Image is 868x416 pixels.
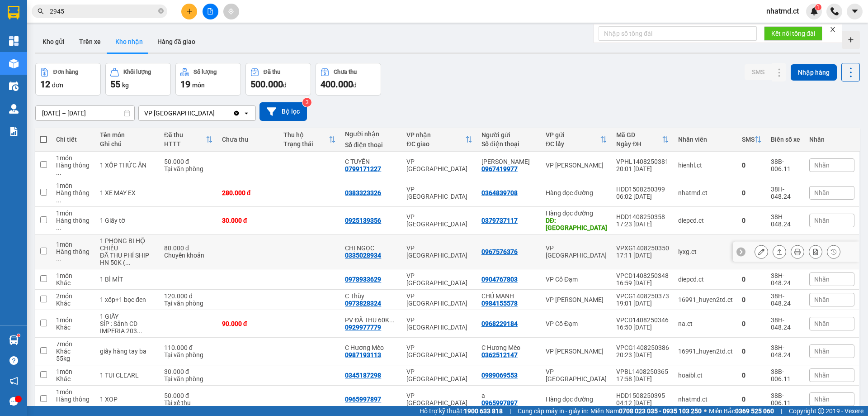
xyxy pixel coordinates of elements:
div: VP [GEOGRAPHIC_DATA] [406,186,472,200]
div: Số điện thoại [345,141,397,148]
div: C Hương Mèo [345,344,397,351]
div: diepcd.ct [678,276,733,283]
span: close [830,26,836,33]
span: Nhãn [814,276,830,283]
div: 0 [742,217,762,224]
div: 16991_huyen2td.ct [678,296,733,303]
strong: 1900 633 818 [464,407,503,415]
button: Trên xe [72,31,108,53]
div: Đã thu [164,131,206,139]
span: Nhãn [814,348,830,355]
div: Hàng thông thường [56,162,91,176]
button: aim [223,4,239,19]
span: search [38,8,44,14]
div: ĐC giao [406,140,465,148]
div: 0967419977 [481,165,518,172]
strong: 0708 023 035 - 0935 103 250 [619,407,702,415]
div: nhatmd.ct [678,189,733,196]
div: ĐC lấy [546,140,600,148]
div: 0904767803 [481,276,518,283]
svg: Clear value [233,110,240,117]
div: 17:58 [DATE] [616,375,669,383]
span: 400.000 [321,79,353,90]
div: 7 món [56,340,91,348]
div: Biển số xe [771,136,800,143]
img: warehouse-icon [9,335,19,345]
div: Tại văn phòng [164,165,213,172]
div: Khác [56,300,91,307]
sup: 1 [17,334,20,337]
div: VP [GEOGRAPHIC_DATA] [406,213,472,228]
div: VP [GEOGRAPHIC_DATA] [406,344,472,359]
div: 0 [742,372,762,379]
div: 1 món [56,241,91,248]
div: HDD1508250395 [616,392,669,399]
div: 16:50 [DATE] [616,324,669,331]
div: 16:59 [DATE] [616,279,669,287]
div: 120.000 đ [164,292,213,300]
span: Nhãn [814,217,830,224]
div: Thu hộ [283,131,329,139]
span: Miền Bắc [709,406,774,416]
img: logo-vxr [8,6,19,19]
input: Tìm tên, số ĐT hoặc mã đơn [50,6,156,16]
div: Tại văn phòng [164,351,213,359]
sup: 3 [302,98,311,107]
div: 0 [742,276,762,283]
svg: open [243,110,250,117]
div: Chuyển khoản [164,252,213,259]
button: Khối lượng55kg [105,63,171,96]
div: 38H-048.24 [771,344,800,359]
div: Khác [56,375,91,383]
div: Hàng dọc đường [546,189,607,196]
div: Hàng dọc đường [546,396,607,403]
span: đơn [52,81,63,89]
span: Hỗ trợ kỹ thuật: [420,406,503,416]
div: 0965997897 [345,396,381,403]
span: 12 [40,79,50,90]
div: 0984155578 [481,300,518,307]
div: 1 XỐP THỨC ĂN [100,162,155,169]
div: 1 XE MAY EX [100,189,155,196]
div: 0364839708 [481,189,518,196]
span: ... [56,255,61,263]
div: 0967576376 [481,248,518,255]
th: Toggle SortBy [279,128,340,152]
button: Kho gửi [35,31,72,53]
button: file-add [203,4,218,19]
div: 0965997897 [481,399,518,406]
th: Toggle SortBy [737,128,766,152]
div: SÍP : Sảnh CD IMPERIA 203 NGUYỄN HUY TƯỞNG - THANH XUÂN TRUNG HN - ĐÃ THU 30K +50K PHÍ SÍP [100,320,155,335]
div: 0 [742,296,762,303]
div: Tài xế thu [164,399,213,406]
div: diepcd.ct [678,217,733,224]
div: Người gửi [481,131,537,139]
img: dashboard-icon [9,36,19,46]
div: 17:11 [DATE] [616,252,669,259]
div: 90.000 đ [222,320,274,327]
div: 17:23 [DATE] [616,220,669,228]
div: 16991_huyen2td.ct [678,348,733,355]
div: CHỊ NGỌC [345,244,397,252]
div: VP [GEOGRAPHIC_DATA] [406,272,472,287]
img: warehouse-icon [9,104,19,114]
div: VP [PERSON_NAME] [546,348,607,355]
div: VPCD1408250346 [616,316,669,324]
div: VP nhận [406,131,465,139]
div: 0 [742,162,762,169]
div: 1 xốp+1 bọc đen [100,296,155,303]
div: C Thùy [345,292,397,300]
div: Hàng thông thường [56,396,91,410]
div: SMS [742,136,755,143]
input: Selected VP Mỹ Đình. [216,109,217,118]
div: Đã thu [264,69,280,75]
div: VP [PERSON_NAME] [546,296,607,303]
span: ... [56,169,61,176]
button: Đơn hàng12đơn [35,63,101,96]
span: đ [283,81,287,89]
span: copyright [818,408,824,414]
button: Đã thu500.000đ [245,63,311,96]
div: VPCG1408250386 [616,344,669,351]
div: 1 món [56,154,91,162]
div: DĐ: Xuân Yên [546,217,607,231]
